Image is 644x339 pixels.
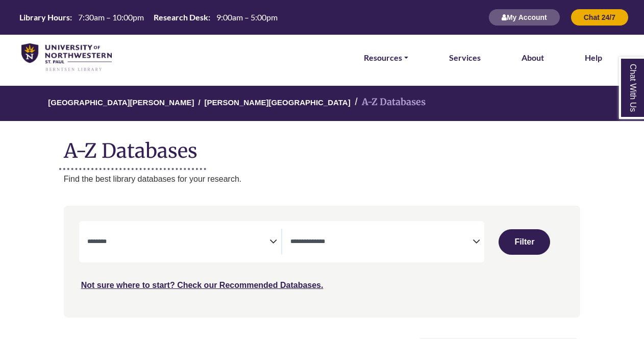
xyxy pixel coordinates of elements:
img: library_home [21,43,112,72]
span: 9:00am – 5:00pm [216,12,278,22]
a: [PERSON_NAME][GEOGRAPHIC_DATA] [205,96,351,107]
a: About [522,51,544,64]
th: Library Hours: [15,12,72,22]
a: Hours Today [15,12,282,23]
button: Submit for Search Results [499,229,550,255]
table: Hours Today [15,12,282,21]
a: Not sure where to start? Check our Recommended Databases. [81,281,324,289]
li: A-Z Databases [351,95,426,110]
textarea: Search [87,238,269,247]
th: Research Desk: [150,12,211,22]
nav: breadcrumb [64,86,581,121]
a: Services [449,51,481,64]
a: My Account [488,13,560,21]
button: Chat 24/7 [571,9,629,26]
button: My Account [488,9,560,26]
textarea: Search [290,238,473,247]
p: Find the best library databases for your research. [64,173,581,186]
a: Chat 24/7 [571,13,629,21]
a: Help [585,51,602,64]
span: 7:30am – 10:00pm [78,12,144,22]
nav: Search filters [64,206,581,317]
h1: A-Z Databases [64,131,581,162]
a: [GEOGRAPHIC_DATA][PERSON_NAME] [48,96,194,107]
a: Resources [364,51,408,64]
